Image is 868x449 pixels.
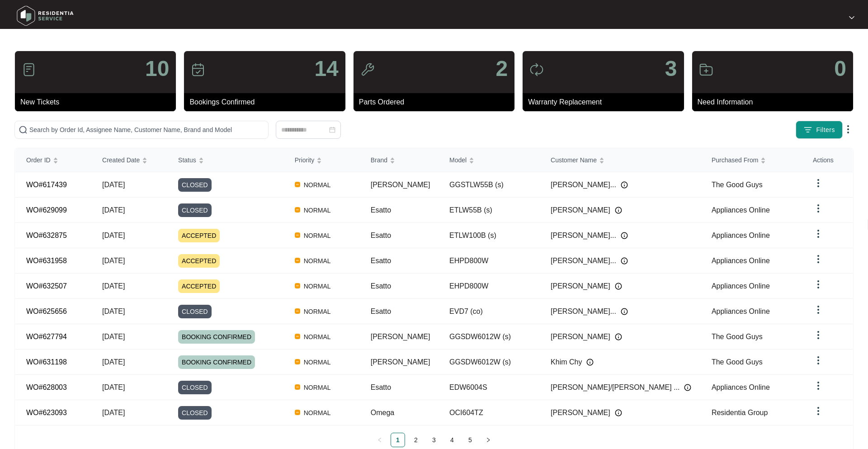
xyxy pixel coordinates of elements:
[481,433,495,447] button: right
[300,357,335,368] span: NORMAL
[300,230,335,241] span: NORMAL
[802,148,853,172] th: Actions
[551,255,616,266] span: [PERSON_NAME]...
[813,254,824,265] img: dropdown arrow
[551,357,582,368] span: Khim Chy
[615,409,622,416] img: Info icon
[712,206,770,214] span: Appliances Online
[481,433,495,447] li: Next Page
[813,228,824,239] img: dropdown arrow
[371,206,391,214] span: Esatto
[551,281,610,292] span: [PERSON_NAME]
[439,350,540,375] td: GGSDW6012W (s)
[26,383,67,391] a: WO#628003
[178,203,212,217] span: CLOSED
[359,97,514,108] p: Parts Ordered
[439,375,540,400] td: EDW6004S
[295,359,300,364] img: Vercel Logo
[178,381,212,394] span: CLOSED
[295,384,300,390] img: Vercel Logo
[178,178,212,192] span: CLOSED
[371,181,430,189] span: [PERSON_NAME]
[712,257,770,265] span: Appliances Online
[26,409,67,416] a: WO#623093
[102,333,125,340] span: [DATE]
[813,178,824,189] img: dropdown arrow
[463,433,477,447] li: 5
[849,15,854,20] img: dropdown arrow
[463,433,477,447] a: 5
[712,155,758,165] span: Purchased From
[528,97,684,108] p: Warranty Replacement
[19,125,28,134] img: search-icon
[495,58,508,80] p: 2
[377,437,382,443] span: left
[621,257,628,265] img: Info icon
[621,232,628,239] img: Info icon
[813,355,824,366] img: dropdown arrow
[427,433,441,447] a: 3
[439,198,540,223] td: ETLW55B (s)
[813,330,824,340] img: dropdown arrow
[712,409,768,416] span: Residentia Group
[551,407,610,418] span: [PERSON_NAME]
[102,282,125,290] span: [DATE]
[26,232,67,239] a: WO#632875
[178,279,220,293] span: ACCEPTED
[712,383,770,391] span: Appliances Online
[391,433,405,447] li: 1
[295,182,300,187] img: Vercel Logo
[615,333,622,340] img: Info icon
[701,148,802,172] th: Purchased From
[371,282,391,290] span: Esatto
[189,97,345,108] p: Bookings Confirmed
[586,359,594,366] img: Info icon
[439,172,540,198] td: GGSTLW55B (s)
[445,433,459,447] a: 4
[29,125,264,135] input: Search by Order Id, Assignee Name, Customer Name, Brand and Model
[813,380,824,391] img: dropdown arrow
[178,355,255,369] span: BOOKING CONFIRMED
[145,58,169,80] p: 10
[813,406,824,416] img: dropdown arrow
[14,2,77,29] img: residentia service logo
[371,358,430,366] span: [PERSON_NAME]
[102,181,125,189] span: [DATE]
[439,324,540,350] td: GGSDW6012W (s)
[698,97,853,108] p: Need Information
[486,437,491,443] span: right
[373,433,387,447] button: left
[834,58,846,80] p: 0
[409,433,423,447] li: 2
[178,254,220,268] span: ACCEPTED
[314,58,338,80] p: 14
[665,58,677,80] p: 3
[843,124,854,135] img: dropdown arrow
[371,383,391,391] span: Esatto
[102,409,125,416] span: [DATE]
[551,331,610,342] span: [PERSON_NAME]
[816,125,835,135] span: Filters
[712,232,770,239] span: Appliances Online
[621,181,628,189] img: Info icon
[295,258,300,263] img: Vercel Logo
[26,257,67,265] a: WO#631958
[300,331,335,342] span: NORMAL
[813,203,824,214] img: dropdown arrow
[409,433,423,447] a: 2
[102,383,125,391] span: [DATE]
[551,205,610,216] span: [PERSON_NAME]
[439,299,540,324] td: EVD7 (co)
[26,206,67,214] a: WO#629099
[191,62,205,77] img: icon
[167,148,284,172] th: Status
[26,181,67,189] a: WO#617439
[295,232,300,238] img: Vercel Logo
[20,97,176,108] p: New Tickets
[295,334,300,339] img: Vercel Logo
[102,155,140,165] span: Created Date
[295,410,300,415] img: Vercel Logo
[26,358,67,366] a: WO#631198
[796,121,843,139] button: filter iconFilters
[26,155,51,165] span: Order ID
